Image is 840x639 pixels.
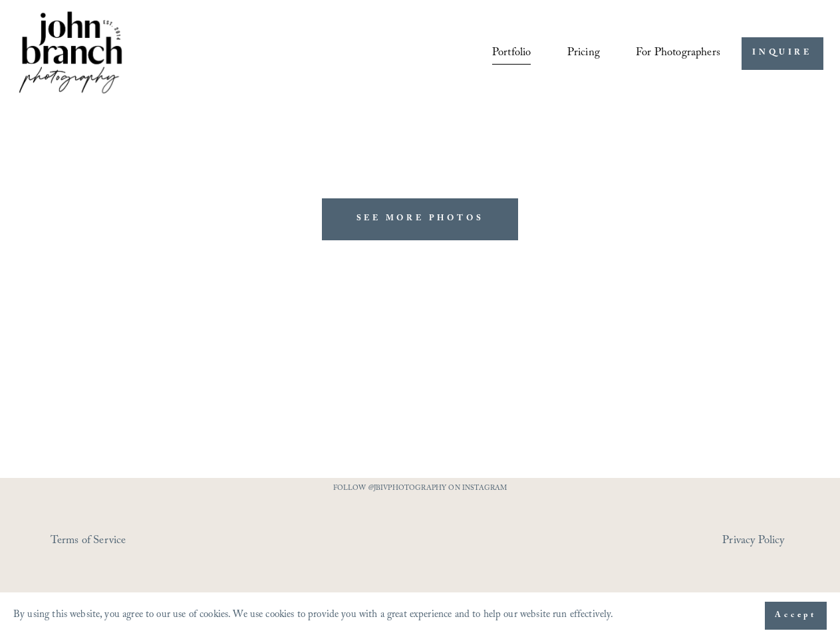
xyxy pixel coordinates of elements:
a: Privacy Policy [722,531,823,552]
a: SEE MORE PHOTOS [322,198,518,240]
p: By using this website, you agree to our use of cookies. We use cookies to provide you with a grea... [13,606,614,626]
a: INQUIRE [742,37,823,70]
img: John Branch IV Photography [17,9,124,99]
span: Accept [775,609,817,622]
a: folder dropdown [636,41,720,65]
a: Terms of Service [51,531,185,552]
p: FOLLOW @JBIVPHOTOGRAPHY ON INSTAGRAM [319,482,521,496]
span: For Photographers [636,43,720,65]
a: Pricing [567,41,600,65]
a: Portfolio [492,41,531,65]
button: Accept [765,602,827,630]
